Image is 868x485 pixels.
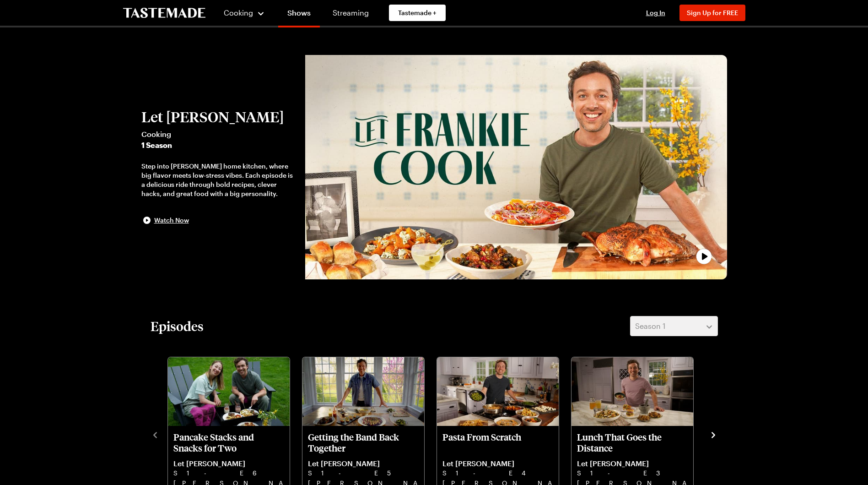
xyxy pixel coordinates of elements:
p: Lunch That Goes the Distance [577,431,688,453]
h2: Let [PERSON_NAME] [141,109,296,125]
span: 1 Season [141,140,296,151]
p: Pancake Stacks and Snacks for Two [173,431,284,453]
p: S1 - E6 [173,468,284,478]
p: Getting the Band Back Together [308,431,419,453]
button: Season 1 [630,316,718,336]
span: Watch Now [154,216,189,225]
button: play trailer [305,55,727,279]
a: To Tastemade Home Page [123,8,205,18]
button: Let [PERSON_NAME]Cooking1 SeasonStep into [PERSON_NAME] home kitchen, where big flavor meets low-... [141,109,296,226]
span: Cooking [224,8,253,17]
button: Cooking [224,2,265,24]
p: S1 - E4 [442,468,553,478]
img: Pancake Stacks and Snacks for Two [168,357,290,426]
button: Sign Up for FREE [679,5,745,21]
a: Shows [278,2,320,27]
button: navigate to previous item [151,429,160,440]
p: Let [PERSON_NAME] [308,459,419,468]
p: S1 - E3 [577,468,688,478]
p: Pasta From Scratch [442,431,553,453]
span: Sign Up for FREE [687,9,738,16]
p: Let [PERSON_NAME] [577,459,688,468]
img: Pasta From Scratch [437,357,559,426]
span: Log In [646,9,665,16]
span: Season 1 [635,321,665,332]
p: Let [PERSON_NAME] [173,459,284,468]
img: Lunch That Goes the Distance [571,357,693,426]
div: Step into [PERSON_NAME] home kitchen, where big flavor meets low-stress vibes. Each episode is a ... [141,162,296,198]
button: navigate to next item [709,429,718,440]
span: Tastemade + [398,8,437,17]
p: S1 - E5 [308,468,419,478]
a: Tastemade + [389,5,446,21]
img: Getting the Band Back Together [302,357,424,426]
span: Cooking [141,129,296,140]
button: Log In [637,8,674,17]
h2: Episodes [151,318,204,334]
img: Let Frankie Cook [305,55,727,279]
p: Let [PERSON_NAME] [442,459,553,468]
